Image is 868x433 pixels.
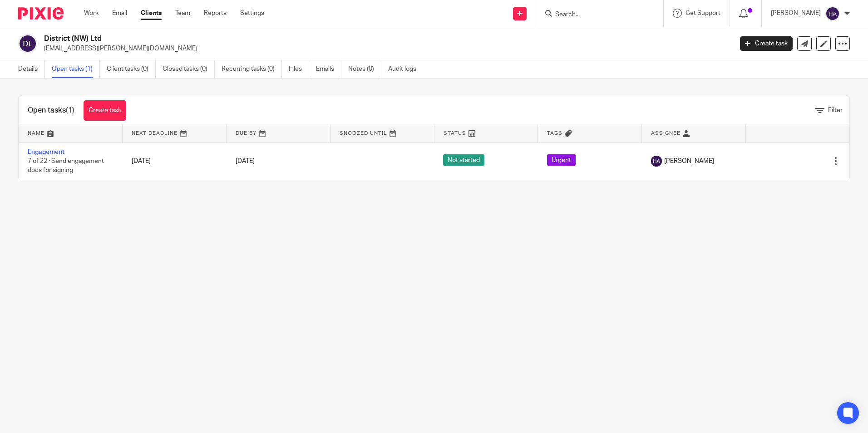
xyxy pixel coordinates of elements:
[825,6,840,21] img: svg%3E
[547,131,562,136] span: Tags
[44,34,590,44] h2: District (NW) Ltd
[175,9,190,18] a: Team
[771,9,821,18] p: [PERSON_NAME]
[112,9,127,18] a: Email
[316,60,341,78] a: Emails
[664,157,714,166] span: [PERSON_NAME]
[123,143,227,180] td: [DATE]
[52,60,100,78] a: Open tasks (1)
[204,9,227,18] a: Reports
[740,36,793,51] a: Create task
[828,107,843,113] span: Filter
[443,154,484,166] span: Not started
[84,9,99,18] a: Work
[388,60,423,78] a: Audit logs
[66,107,74,114] span: (1)
[28,149,64,155] a: Engagement
[107,60,156,78] a: Client tasks (0)
[44,44,726,53] p: [EMAIL_ADDRESS][PERSON_NAME][DOMAIN_NAME]
[141,9,162,18] a: Clients
[84,100,126,121] a: Create task
[240,9,264,18] a: Settings
[444,131,466,136] span: Status
[18,34,37,53] img: svg%3E
[222,60,282,78] a: Recurring tasks (0)
[686,10,720,16] span: Get Support
[554,11,636,19] input: Search
[651,156,662,167] img: svg%3E
[28,106,74,115] h1: Open tasks
[18,7,64,20] img: Pixie
[28,158,104,174] span: 7 of 22 · Send engagement docs for signing
[289,60,309,78] a: Files
[348,60,381,78] a: Notes (0)
[547,154,576,166] span: Urgent
[18,60,45,78] a: Details
[340,131,387,136] span: Snoozed Until
[236,158,255,164] span: [DATE]
[163,60,215,78] a: Closed tasks (0)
